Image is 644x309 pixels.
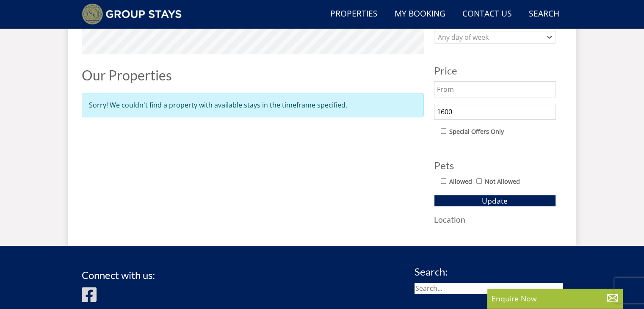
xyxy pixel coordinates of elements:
input: To [434,104,556,120]
a: Search [525,5,563,24]
input: Search... [415,283,563,294]
img: Group Stays [82,3,182,25]
h1: Our Properties [82,68,424,83]
div: Any day of week [436,33,545,42]
h3: Connect with us: [82,270,155,281]
p: Enquire Now [492,293,619,304]
button: Update [434,195,556,207]
input: From [434,81,556,97]
img: Facebook [82,286,97,303]
label: Special Offers Only [449,127,504,136]
a: My Booking [391,5,449,24]
label: Not Allowed [485,177,520,186]
h3: Pets [434,160,556,171]
span: Update [482,196,508,206]
label: Allowed [449,177,472,186]
div: Sorry! We couldn't find a property with available stays in the timeframe specified. [82,93,424,117]
h3: Price [434,65,556,76]
a: Properties [327,5,381,24]
a: Contact Us [459,5,515,24]
div: Combobox [434,31,556,44]
h3: Location [434,215,556,224]
h3: Search: [415,266,563,277]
